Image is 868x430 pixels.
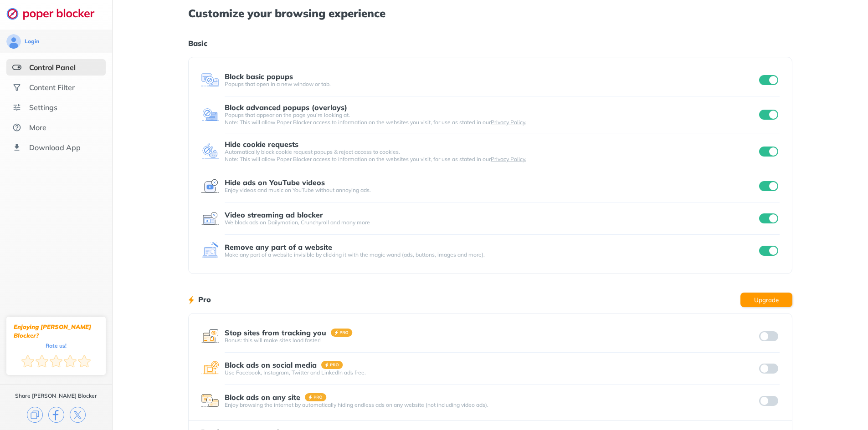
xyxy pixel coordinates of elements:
img: social.svg [12,83,21,92]
div: Login [25,38,39,45]
img: avatar.svg [6,34,21,49]
div: Bonus: this will make sites load faster! [225,337,758,344]
img: download-app.svg [12,143,21,152]
div: Block ads on social media [225,361,317,369]
h1: Customize your browsing experience [188,7,792,19]
div: Control Panel [29,63,76,72]
img: feature icon [201,142,219,161]
div: Rate us! [46,344,67,348]
img: feature icon [201,177,219,195]
img: feature icon [201,209,219,228]
div: Hide cookie requests [225,140,298,148]
img: feature icon [201,242,219,260]
img: pro-badge.svg [305,393,327,401]
div: Remove any part of a website [225,243,332,251]
div: Enjoy videos and music on YouTube without annoying ads. [225,187,758,194]
div: Hide ads on YouTube videos [225,178,325,187]
img: feature icon [201,392,219,410]
img: features-selected.svg [12,63,21,72]
button: Upgrade [740,293,792,307]
div: Content Filter [29,83,75,92]
img: settings.svg [12,103,21,112]
img: x.svg [70,407,86,423]
img: about.svg [12,123,21,132]
div: Share [PERSON_NAME] Blocker [15,392,97,400]
img: feature icon [201,71,219,89]
img: feature icon [201,106,219,124]
img: lighting bolt [188,294,194,305]
h1: Pro [198,293,211,305]
img: feature icon [201,327,219,345]
div: Block advanced popups (overlays) [225,103,347,111]
a: Privacy Policy. [491,156,526,162]
div: Stop sites from tracking you [225,329,326,337]
div: Automatically block cookie request popups & reject access to cookies. Note: This will allow Poper... [225,148,758,163]
div: Block basic popups [225,72,293,81]
img: feature icon [201,359,219,378]
a: Privacy Policy. [491,119,526,126]
div: Download App [29,143,81,152]
div: Enjoy browsing the internet by automatically hiding endless ads on any website (not including vid... [225,401,758,409]
h1: Basic [188,37,792,49]
img: pro-badge.svg [331,329,353,337]
img: logo-webpage.svg [6,7,104,20]
img: facebook.svg [48,407,64,423]
div: More [29,123,46,132]
div: Popups that appear on the page you’re looking at. Note: This will allow Poper Blocker access to i... [225,111,758,126]
div: Video streaming ad blocker [225,211,323,219]
div: Enjoying [PERSON_NAME] Blocker? [14,323,98,340]
div: Use Facebook, Instagram, Twitter and LinkedIn ads free. [225,369,758,376]
img: copy.svg [27,407,43,423]
div: Make any part of a website invisible by clicking it with the magic wand (ads, buttons, images and... [225,251,758,258]
div: Settings [29,103,57,112]
div: Popups that open in a new window or tab. [225,81,758,88]
div: We block ads on Dailymotion, Crunchyroll and many more [225,219,758,226]
div: Block ads on any site [225,393,300,401]
img: pro-badge.svg [321,361,343,369]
